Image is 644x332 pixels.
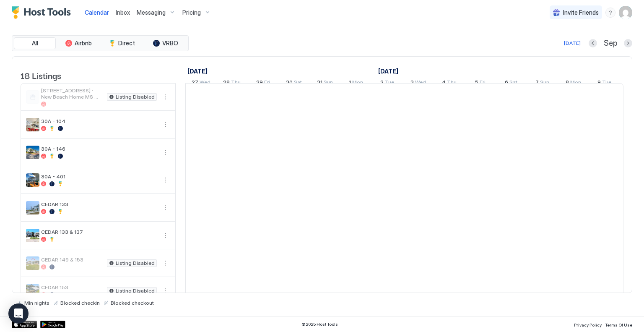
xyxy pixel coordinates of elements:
span: 29 [256,79,263,88]
a: September 9, 2025 [595,77,613,89]
button: [DATE] [563,38,582,48]
div: menu [160,203,170,213]
a: September 6, 2025 [503,77,519,89]
a: September 7, 2025 [533,77,551,89]
span: Pricing [182,9,201,16]
span: Sun [540,79,549,88]
span: © 2025 Host Tools [301,322,338,327]
button: More options [160,258,170,268]
span: CEDAR 153 [41,284,104,290]
span: Thu [447,79,457,88]
button: More options [160,175,170,185]
a: September 1, 2025 [376,65,400,77]
div: listing image [26,118,39,131]
div: menu [160,175,170,185]
span: 31 [317,79,322,88]
a: Host Tools Logo [12,6,75,19]
div: menu [160,147,170,157]
span: Inbox [116,9,130,16]
span: 27 [192,79,198,88]
span: Privacy Policy [574,322,602,327]
button: More options [160,203,170,213]
span: Wed [415,79,426,88]
div: menu [160,120,170,130]
button: More options [160,147,170,157]
span: Direct [118,39,135,47]
span: Sat [509,79,517,88]
button: More options [160,120,170,130]
a: August 28, 2025 [221,77,243,89]
button: Direct [101,37,143,49]
div: listing image [26,256,39,270]
span: All [32,39,38,47]
span: Mon [352,79,363,88]
a: September 3, 2025 [408,77,428,89]
span: 3 [410,79,414,88]
button: Airbnb [57,37,99,49]
button: More options [160,92,170,102]
a: App Store [12,321,37,328]
span: Fri [264,79,270,88]
div: menu [160,258,170,268]
span: Thu [231,79,241,88]
span: Calendar [85,9,109,16]
div: [DATE] [564,39,581,47]
button: Previous month [589,39,597,47]
span: 4 [442,79,446,88]
div: listing image [26,284,39,298]
button: More options [160,286,170,296]
a: August 30, 2025 [284,77,304,89]
button: Next month [624,39,632,47]
button: More options [160,230,170,241]
a: August 27, 2025 [185,65,210,77]
a: Terms Of Use [605,320,632,329]
span: 30A - 401 [41,173,157,180]
span: CEDAR 133 & 137 [41,229,157,235]
span: Mon [570,79,581,88]
div: menu [605,8,615,18]
a: Google Play Store [40,321,65,328]
div: listing image [26,229,39,242]
a: September 2, 2025 [378,77,396,89]
span: 7 [535,79,539,88]
span: VRBO [162,39,178,47]
span: 18 Listings [21,69,61,81]
a: Calendar [85,8,109,17]
div: menu [160,92,170,102]
span: Wed [200,79,210,88]
a: August 29, 2025 [254,77,272,89]
div: listing image [26,146,39,159]
span: Blocked checkin [60,300,100,306]
button: All [14,37,56,49]
span: 5 [475,79,478,88]
span: Sat [294,79,302,88]
span: CEDAR 149 & 153 [41,256,104,263]
span: 30 [286,79,293,88]
span: Blocked checkout [111,300,154,306]
span: Tue [385,79,394,88]
a: Privacy Policy [574,320,602,329]
span: [STREET_ADDRESS] · New Beach Home MS built [DATE], 12ppl, game room [41,87,104,100]
a: September 4, 2025 [440,77,459,89]
span: 30A - 146 [41,146,157,152]
div: tab-group [12,35,189,51]
span: Sun [324,79,333,88]
span: 1 [349,79,351,88]
span: Airbnb [75,39,92,47]
a: September 1, 2025 [347,77,365,89]
span: 8 [566,79,569,88]
div: Open Intercom Messenger [8,303,29,324]
a: Inbox [116,8,130,17]
div: listing image [26,173,39,187]
span: 6 [505,79,508,88]
button: VRBO [145,37,187,49]
span: Messaging [137,9,166,16]
div: User profile [619,6,632,19]
span: CEDAR 133 [41,201,157,207]
span: 28 [223,79,230,88]
a: September 8, 2025 [563,77,583,89]
span: Invite Friends [563,9,599,16]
